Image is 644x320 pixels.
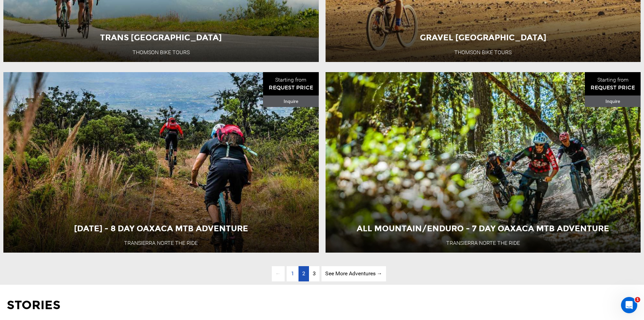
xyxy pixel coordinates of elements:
span: 1 [287,266,298,281]
span: 2 [302,270,305,277]
p: Stories [7,297,637,314]
span: 1 [635,297,640,302]
ul: Pagination [258,266,386,281]
span: 3 [313,270,316,277]
a: See More Adventures → page [321,266,386,281]
span: ← [272,266,285,281]
iframe: Intercom live chat [621,297,637,313]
